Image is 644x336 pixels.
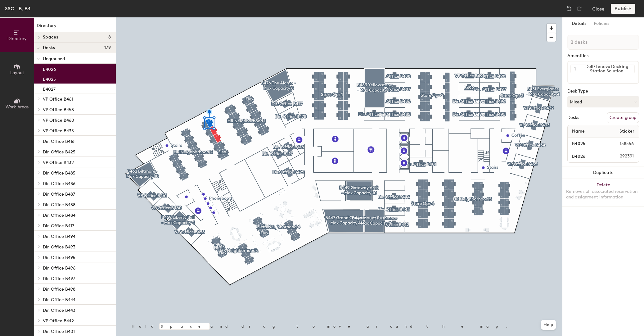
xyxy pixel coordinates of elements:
span: 292391 [605,153,637,160]
p: B4025 [43,75,56,82]
input: Unnamed desk [569,139,605,148]
span: Dir. Office B401 [43,329,75,334]
span: VP Office B461 [43,97,73,102]
span: Dir. Office B495 [43,255,75,260]
button: Duplicate [562,166,644,179]
span: Directory [7,36,27,41]
span: Dir. Office B425 [43,149,75,155]
button: Details [568,17,590,30]
input: Unnamed desk [569,152,605,161]
span: 179 [104,45,111,50]
span: VP Office B460 [43,118,74,123]
button: Create group [607,112,639,123]
div: Dell/Lenovo Docking Station Solution [579,65,634,73]
p: B4027 [43,85,56,92]
span: Desks [43,45,55,50]
button: Help [541,320,556,330]
button: 1 [571,65,579,73]
span: VP Office B442 [43,318,74,324]
span: Dir. Office B416 [43,139,74,144]
span: VP Office B458 [43,107,74,112]
span: 8 [108,35,111,40]
span: Dir. Office B443 [43,308,75,313]
button: Mixed [567,96,639,107]
span: Spaces [43,35,58,40]
span: Dir. Office B497 [43,276,75,281]
span: Name [569,126,588,137]
span: Dir. Office B494 [43,234,75,239]
img: Redo [576,6,582,12]
span: Dir. Office B485 [43,170,75,176]
span: 1 [574,66,576,72]
span: Ungrouped [43,56,65,61]
span: 158556 [605,140,637,147]
span: Dir. Office B493 [43,244,75,250]
div: Desks [567,115,579,120]
span: Dir. Office B487 [43,192,75,197]
div: Removes all associated reservation and assignment information [566,189,640,200]
p: B4026 [43,65,56,72]
span: Dir. Office B417 [43,223,74,229]
span: Dir. Office B486 [43,181,75,186]
div: Desk Type [567,89,639,94]
span: VP Office B432 [43,160,74,165]
button: DeleteRemoves all associated reservation and assignment information [562,179,644,206]
span: Dir. Office B496 [43,266,75,271]
span: Dir. Office B498 [43,287,75,292]
span: Dir. Office B484 [43,213,75,218]
h1: Directory [34,22,116,32]
div: SSC - B, B4 [5,5,31,12]
button: Close [592,4,605,14]
span: VP Office B435 [43,128,74,134]
span: Work Areas [6,104,29,110]
span: Dir. Office B444 [43,297,75,302]
img: Undo [566,6,572,12]
div: Amenities [567,53,639,58]
span: Layout [10,70,24,75]
span: Dir. Office B488 [43,202,75,207]
span: Sticker [616,126,637,137]
button: Policies [590,17,613,30]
